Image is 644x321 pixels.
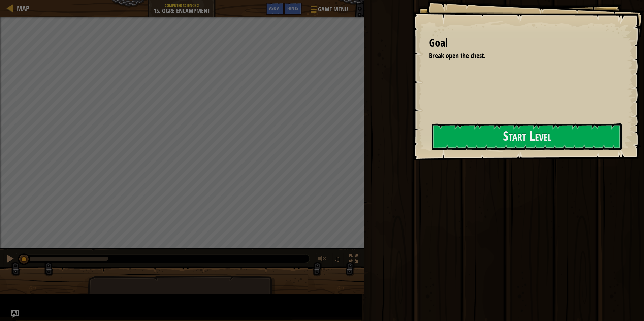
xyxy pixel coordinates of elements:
div: Goal [429,35,620,51]
button: Ctrl + P: Pause [3,253,17,266]
span: Hints [287,5,298,11]
button: Toggle fullscreen [347,253,360,266]
button: Adjust volume [316,253,329,266]
span: Game Menu [318,5,348,14]
button: ♫ [332,253,344,266]
span: Break open the chest. [429,51,485,60]
li: Break open the chest. [421,51,619,61]
button: Start Level [432,123,622,150]
button: Ask AI [11,310,19,318]
span: Ask AI [269,5,281,11]
button: Game Menu [305,3,352,19]
a: Map [13,4,29,13]
button: Ask AI [266,3,284,15]
span: ♫ [334,254,341,264]
span: Map [17,4,29,13]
